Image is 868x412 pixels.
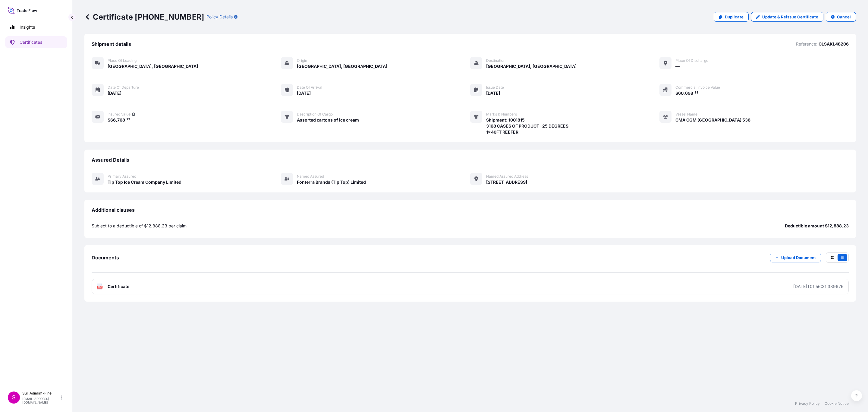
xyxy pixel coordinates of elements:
span: 66 [110,118,116,122]
span: Assured Details [92,157,129,163]
a: Update & Reissue Certificate [751,12,823,22]
div: [DATE]T01:56:31.389676 [793,284,844,290]
button: Upload Document [770,253,821,262]
span: 768 [117,118,125,122]
a: Certificates [5,36,67,48]
span: Fonterra Brands (Tip Top) Limited [297,179,366,185]
a: Duplicate [714,12,749,22]
span: [STREET_ADDRESS] [486,179,527,185]
span: Insured Value [108,112,131,117]
span: Place of discharge [675,58,708,63]
p: Cancel [837,14,851,20]
button: Cancel [826,12,856,22]
a: PDFCertificate[DATE]T01:56:31.389676 [92,279,849,294]
span: 698 [685,91,693,95]
a: Privacy Policy [795,401,820,406]
span: Marks & Numbers [486,112,517,117]
p: Certificates [20,39,42,45]
span: Origin [297,58,307,63]
p: Certificate [PHONE_NUMBER] [84,12,204,22]
p: Subject to a deductible of $12,888.23 per claim [92,223,187,229]
span: Issue Date [486,85,504,90]
span: . [125,119,126,121]
p: Suli Adimim-Fine [22,391,60,396]
span: Description of cargo [297,112,333,117]
span: [DATE] [108,90,121,96]
span: 60 [678,91,684,95]
span: [DATE] [297,90,311,96]
span: Named Assured Address [486,174,528,179]
p: Reference: [796,41,817,47]
span: Assorted cartons of ice cream [297,117,359,123]
p: Insights [20,24,35,30]
span: [GEOGRAPHIC_DATA], [GEOGRAPHIC_DATA] [108,63,198,69]
span: Named Assured [297,174,324,179]
p: Policy Details [206,14,233,20]
span: Tip Top Ice Cream Company Limited [108,179,181,185]
span: — [675,63,680,69]
span: S [12,395,16,401]
span: Vessel Name [675,112,697,117]
span: [DATE] [486,90,500,96]
span: Documents [92,255,119,261]
p: [EMAIL_ADDRESS][DOMAIN_NAME] [22,397,60,404]
span: $ [108,118,110,122]
span: . [693,92,694,94]
span: Place of Loading [108,58,137,63]
span: , [116,118,117,122]
span: Additional clauses [92,207,135,213]
p: CLSAKL48206 [819,41,849,47]
span: 77 [127,119,130,121]
span: CMA CGM [GEOGRAPHIC_DATA] 536 [675,117,750,123]
text: PDF [98,286,102,288]
span: Date of departure [108,85,139,90]
p: Update & Reissue Certificate [762,14,818,20]
a: Insights [5,21,67,33]
span: $ [675,91,678,95]
span: [GEOGRAPHIC_DATA], [GEOGRAPHIC_DATA] [297,63,387,69]
span: 88 [695,92,698,94]
span: , [684,91,685,95]
span: Certificate [108,284,129,290]
p: Duplicate [725,14,744,20]
span: Primary assured [108,174,136,179]
span: Date of arrival [297,85,322,90]
span: Commercial Invoice Value [675,85,720,90]
span: Shipment details [92,41,131,47]
span: Destination [486,58,505,63]
p: Deductible amount $12,888.23 [785,223,849,229]
span: [GEOGRAPHIC_DATA], [GEOGRAPHIC_DATA] [486,63,577,69]
a: Cookie Notice [825,401,849,406]
span: Shipment: 1001815 3168 CASES OF PRODUCT -25 DEGREES 1x40FT REEFER [486,117,568,135]
p: Upload Document [781,255,816,261]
